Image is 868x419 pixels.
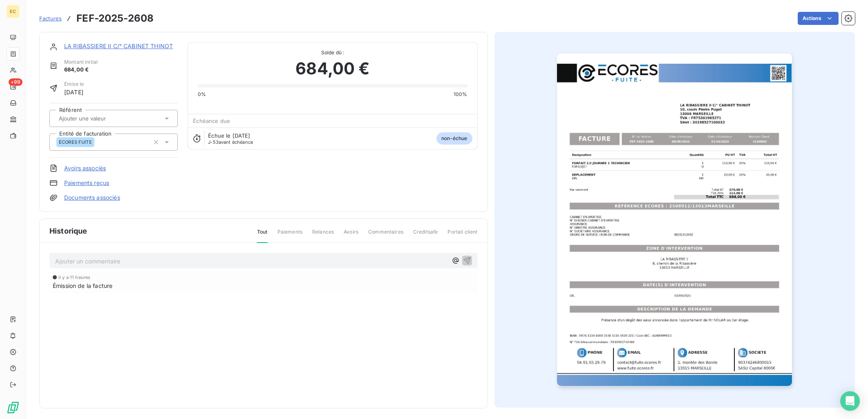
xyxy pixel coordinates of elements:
[368,228,403,242] span: Commentaires
[208,132,250,139] span: Échue le [DATE]
[312,228,334,242] span: Relances
[49,225,87,236] span: Historique
[64,42,173,49] a: LA RIBASSIERE II C/° CABINET THINOT
[7,401,20,414] img: Logo LeanPay
[193,118,230,124] span: Échéance due
[840,391,860,411] div: Open Intercom Messenger
[58,275,90,280] span: il y a 11 heures
[7,5,20,18] div: EC
[208,139,219,145] span: J-53
[59,140,92,145] span: ECORES FUITE
[295,56,369,81] span: 684,00 €
[198,49,467,56] span: Solde dû :
[454,91,468,98] span: 100%
[64,179,109,187] a: Paiements reçus
[64,58,98,66] span: Montant initial
[798,12,839,25] button: Actions
[64,194,120,202] a: Documents associés
[76,11,154,26] h3: FEF-2025-2608
[344,228,358,242] span: Avoirs
[58,115,140,122] input: Ajouter une valeur
[64,66,98,74] span: 684,00 €
[208,140,253,145] span: avant échéance
[64,80,84,88] span: Émise le
[64,164,106,172] a: Avoirs associés
[557,53,792,386] img: invoice_thumbnail
[447,228,477,242] span: Portail client
[413,228,438,242] span: Creditsafe
[198,91,206,98] span: 0%
[436,132,472,145] span: non-échue
[277,228,302,242] span: Paiements
[9,78,22,86] span: +99
[39,14,62,22] a: Factures
[64,88,84,96] span: [DATE]
[39,15,62,22] span: Factures
[53,281,112,290] span: Émission de la facture
[257,228,268,243] span: Tout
